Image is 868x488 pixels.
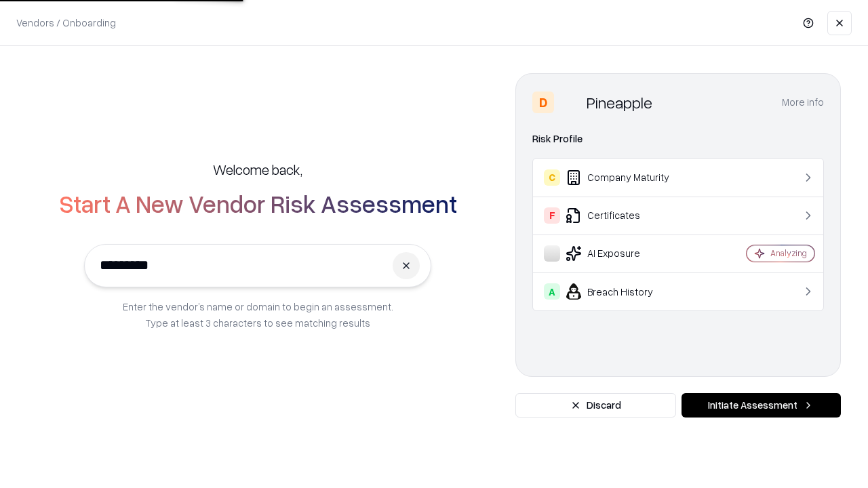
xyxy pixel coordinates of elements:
div: A [544,283,560,300]
p: Enter the vendor’s name or domain to begin an assessment. Type at least 3 characters to see match... [123,298,393,331]
div: Certificates [544,207,706,224]
h5: Welcome back, [213,160,302,179]
div: Analyzing [770,247,807,259]
div: F [544,207,560,224]
div: Risk Profile [532,131,824,147]
button: Initiate Assessment [682,393,841,418]
div: D [532,91,554,113]
div: Pineapple [587,91,652,113]
div: C [544,169,560,186]
div: Breach History [544,283,706,300]
div: Company Maturity [544,169,706,186]
button: More info [782,90,824,115]
h2: Start A New Vendor Risk Assessment [59,190,457,217]
p: Vendors / Onboarding [16,16,116,30]
img: Pineapple [559,91,581,113]
button: Discard [515,393,676,418]
div: AI Exposure [544,245,706,262]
